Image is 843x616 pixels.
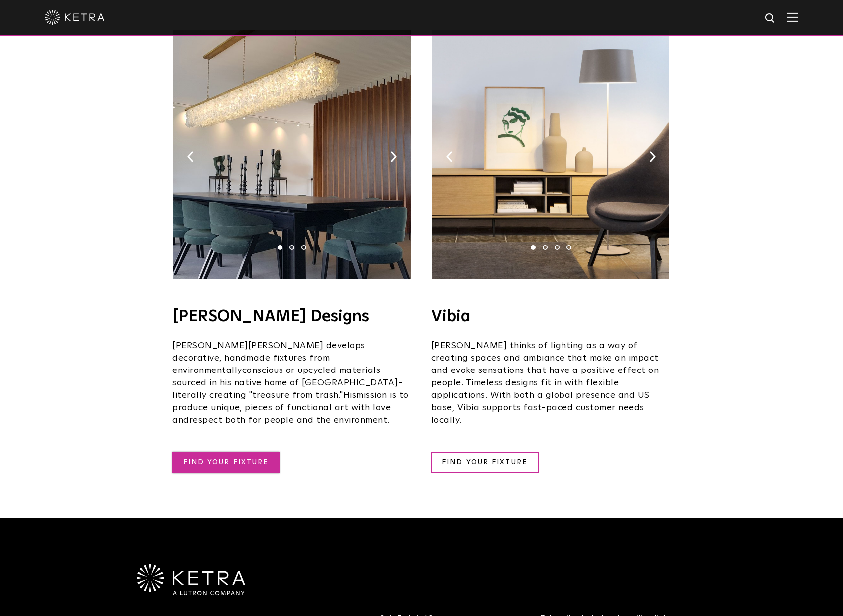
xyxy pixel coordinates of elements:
span: [PERSON_NAME] [172,341,248,350]
span: conscious or upcycled materials sourced in his native home of [GEOGRAPHIC_DATA]- literally creati... [172,366,402,400]
img: arrow-right-black.svg [390,151,397,162]
p: [PERSON_NAME] thinks of lighting as a way of creating spaces and ambiance that make an impact and... [431,340,671,427]
img: search icon [764,12,777,25]
img: ketra-logo-2019-white [45,10,105,25]
img: VIBIA_KetraReadySolutions-02.jpg [432,30,669,279]
img: Ketra-aLutronCo_White_RGB [137,564,245,595]
a: FIND YOUR FIXTURE [431,452,539,473]
img: Hamburger%20Nav.svg [787,12,798,22]
img: arrow-right-black.svg [649,151,656,162]
h4: Vibia [431,309,671,325]
a: FIND YOUR FIXTURE [172,452,280,473]
span: mission is to produce unique, pieces of functional art with love and [172,391,409,425]
img: arrow-left-black.svg [446,151,453,162]
img: arrow-left-black.svg [187,151,194,162]
span: His [343,391,357,400]
span: develops decorative, handmade fixtures from environmentally [172,341,365,375]
h4: [PERSON_NAME] Designs​ [172,309,412,325]
span: respect both for people and the environment. [189,416,390,425]
span: [PERSON_NAME] [248,341,324,350]
img: Pikus_KetraReadySolutions-02.jpg [173,30,410,279]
